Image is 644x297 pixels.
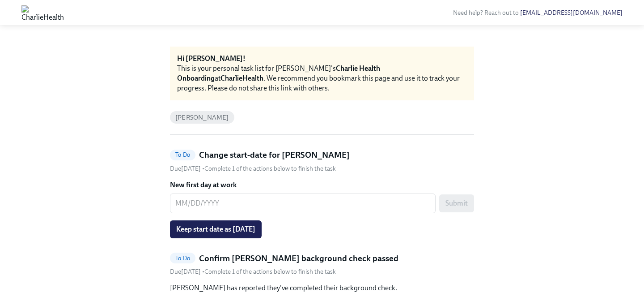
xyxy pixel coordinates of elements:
label: New first day at work [170,180,474,190]
span: Keep start date as [DATE] [176,225,255,234]
button: Keep start date as [DATE] [170,220,262,238]
strong: Hi [PERSON_NAME]! [177,54,246,63]
span: Thursday, October 2nd 2025, 10:00 am [170,268,202,275]
div: • Complete 1 of the actions below to finish the task [170,267,336,276]
div: • Complete 1 of the actions below to finish the task [170,164,336,173]
a: [EMAIL_ADDRESS][DOMAIN_NAME] [520,9,623,17]
span: To Do [170,151,195,158]
div: This is your personal task list for [PERSON_NAME]'s at . We recommend you bookmark this page and ... [177,64,467,93]
h5: Change start-date for [PERSON_NAME] [199,149,350,161]
a: To DoConfirm [PERSON_NAME] background check passedDue[DATE] •Complete 1 of the actions below to f... [170,253,474,276]
img: CharlieHealth [21,5,64,20]
a: To DoChange start-date for [PERSON_NAME]Due[DATE] •Complete 1 of the actions below to finish the ... [170,149,474,173]
span: Thursday, October 2nd 2025, 10:00 am [170,165,202,172]
span: To Do [170,255,195,262]
p: [PERSON_NAME] has reported they've completed their background check. [170,283,474,293]
span: [PERSON_NAME] [170,114,234,121]
h5: Confirm [PERSON_NAME] background check passed [199,253,398,264]
strong: CharlieHealth [220,74,263,82]
span: Need help? Reach out to [453,9,623,17]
